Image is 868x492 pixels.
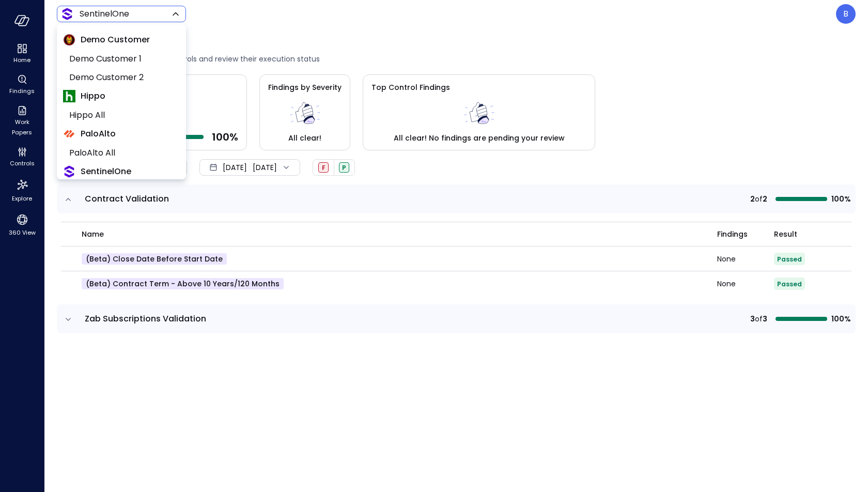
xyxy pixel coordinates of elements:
span: Hippo All [69,109,172,121]
li: PaloAlto All [63,144,180,162]
span: PaloAlto All [69,147,172,159]
span: SentinelOne [81,165,131,178]
span: Demo Customer [81,34,150,46]
span: PaloAlto [81,128,116,140]
img: Demo Customer [63,34,75,46]
img: Hippo [63,90,75,102]
img: PaloAlto [63,128,75,140]
span: Demo Customer 2 [69,71,172,84]
li: Demo Customer 2 [63,68,180,87]
img: SentinelOne [63,165,75,178]
span: Demo Customer 1 [69,53,172,65]
li: Hippo All [63,106,180,125]
span: Hippo [81,90,105,102]
li: Demo Customer 1 [63,50,180,68]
